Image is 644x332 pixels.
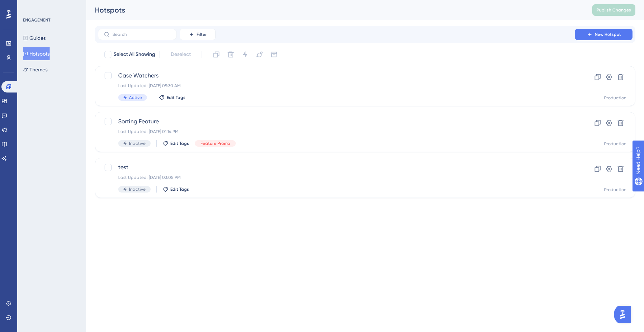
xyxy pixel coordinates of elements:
div: Production [604,95,626,101]
span: Inactive [129,186,146,192]
button: Edit Tags [162,141,189,146]
span: Sorting Feature [118,117,555,126]
span: Publish Changes [597,7,631,13]
span: New Hotspot [595,32,621,37]
div: ENGAGEMENT [23,17,50,23]
span: Filter [197,32,207,37]
button: Themes [23,63,47,76]
div: Last Updated: [DATE] 09:30 AM [118,83,555,89]
button: Edit Tags [159,95,185,100]
span: Select All Showing [114,50,155,59]
button: Deselect [164,48,197,61]
div: Production [604,141,626,147]
input: Search [112,32,171,37]
div: Last Updated: [DATE] 03:05 PM [118,175,555,180]
span: Edit Tags [170,141,189,146]
span: Need Help? [17,2,45,10]
button: Publish Changes [592,4,635,16]
button: New Hotspot [575,29,632,40]
span: Inactive [129,141,146,146]
span: Active [129,95,142,100]
button: Guides [23,32,46,44]
span: Edit Tags [167,95,185,100]
span: Edit Tags [170,186,189,192]
span: Deselect [171,50,191,59]
span: Feature Promo [201,141,230,146]
button: Filter [180,29,216,40]
div: Hotspots [95,5,574,15]
div: Last Updated: [DATE] 01:14 PM [118,129,555,134]
span: test [118,163,555,172]
button: Edit Tags [162,186,189,192]
iframe: UserGuiding AI Assistant Launcher [614,304,635,325]
button: Hotspots [23,47,50,60]
span: Case Watchers [118,71,555,80]
div: Production [604,187,626,193]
